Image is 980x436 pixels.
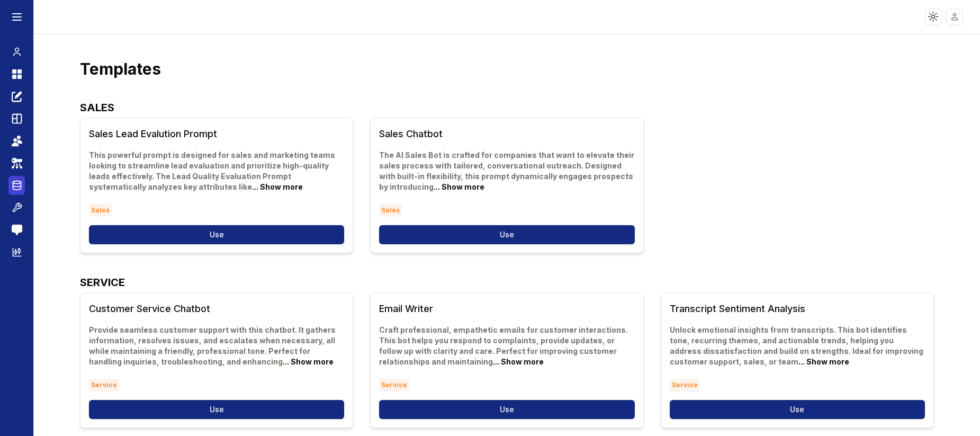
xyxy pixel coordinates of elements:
h3: Email Writer [379,301,634,316]
span: Service [670,379,700,391]
span: Service [89,379,119,391]
button: ... Show more [798,357,849,367]
span: Sales [89,204,112,217]
button: ... Show more [434,182,484,192]
img: feedback [12,225,22,235]
p: Craft professional, empathetic emails for customer interactions. This bot helps you respond to co... [379,325,634,367]
span: Service [379,379,409,391]
button: ... Show more [283,357,334,367]
button: Use [89,400,344,419]
p: The AI Sales Bot is crafted for companies that want to elevate their sales process with tailored,... [379,150,634,192]
h3: Transcript Sentiment Analysis [670,301,925,316]
p: This powerful prompt is designed for sales and marketing teams looking to streamline lead evaluat... [89,150,344,192]
h3: Templates [80,59,934,78]
button: Use [89,225,344,244]
span: Sales [379,204,402,217]
button: Use [379,225,634,244]
img: placeholder-user.jpg [947,9,963,24]
button: ... Show more [252,182,303,192]
h3: Sales Lead Evalution Prompt [89,127,344,141]
button: Use [670,400,925,419]
h3: Customer Service Chatbot [89,301,344,316]
button: Use [379,400,634,419]
h3: Sales Chatbot [379,127,634,141]
p: Provide seamless customer support with this chatbot. It gathers information, resolves issues, and... [89,325,344,367]
h2: SALES [80,100,934,115]
h2: SERVICE [80,274,934,290]
p: Unlock emotional insights from transcripts. This bot identifies tone, recurring themes, and actio... [670,325,925,367]
button: ... Show more [493,357,544,367]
